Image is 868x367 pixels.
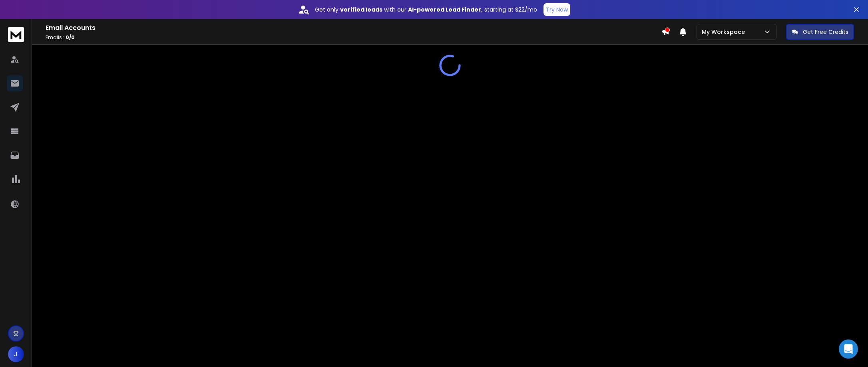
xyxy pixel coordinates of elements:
p: Try Now [546,6,568,14]
div: Open Intercom Messenger [839,339,858,359]
span: 0 / 0 [66,34,75,41]
button: Get Free Credits [786,24,854,40]
button: J [8,346,24,362]
button: Try Now [543,3,570,16]
p: Get Free Credits [803,28,848,36]
p: Emails : [46,34,661,41]
strong: AI-powered Lead Finder, [408,6,483,14]
h1: Email Accounts [46,23,661,33]
img: logo [8,27,24,42]
p: My Workspace [702,28,748,36]
strong: verified leads [340,6,382,14]
p: Get only with our starting at $22/mo [315,6,537,14]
